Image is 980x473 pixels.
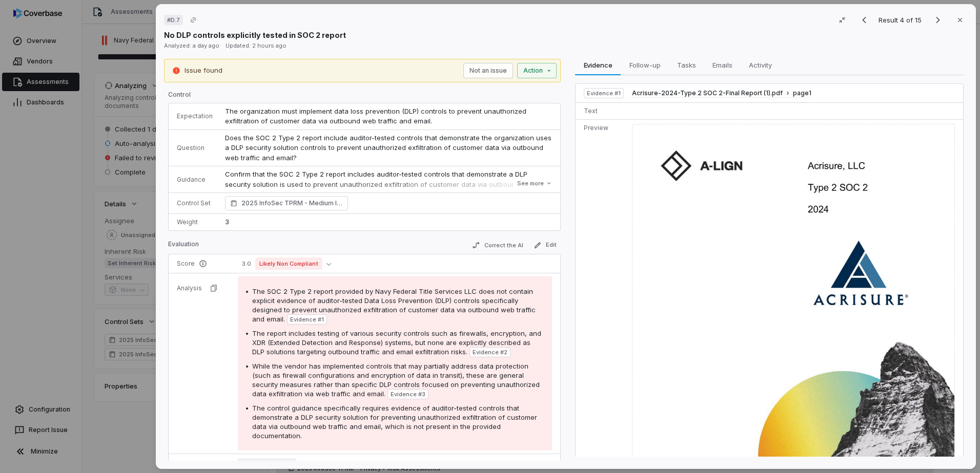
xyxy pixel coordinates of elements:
[793,89,811,97] span: page 1
[632,89,811,98] button: Acrisure-2024-Type 2 SOC 2-Final Report (1).pdfpage1
[164,30,346,40] p: No DLP controls explicitly tested in SOC 2 report
[625,58,665,72] span: Follow-up
[632,89,783,97] span: Acrisure-2024-Type 2 SOC 2-Final Report (1).pdf
[184,11,202,29] button: Copy link
[168,91,561,103] p: Control
[177,199,213,207] p: Control Set
[177,176,213,184] p: Guidance
[185,66,222,76] p: Issue found
[241,198,343,208] span: 2025 InfoSec TPRM - Medium Inherent Risk (SOC 2 Supported) Asset and Info Management
[226,42,287,49] span: Updated: 2 hours ago
[290,315,324,324] span: Evidence # 1
[252,404,537,440] span: The control guidance specifically requires evidence of auditor-tested controls that demonstrate a...
[238,458,296,468] span: Missing document
[576,102,628,119] td: Text
[473,348,507,356] span: Evidence # 2
[745,58,776,72] span: Activity
[879,14,924,26] p: Result 4 of 15
[177,459,226,467] p: Category
[391,390,425,398] span: Evidence # 3
[225,218,229,226] span: 3
[252,287,536,323] span: The SOC 2 Type 2 report provided by Navy Federal Title Services LLC does not contain explicit evi...
[177,260,226,268] p: Score
[238,257,335,270] button: 3.0Likely Non Compliant
[708,58,737,72] span: Emails
[517,63,557,78] button: Action
[673,58,700,72] span: Tasks
[928,14,948,26] button: Next result
[177,284,202,292] p: Analysis
[177,218,213,226] p: Weight
[252,329,541,356] span: The report includes testing of various security controls such as firewalls, encryption, and XDR (...
[225,107,528,125] span: The organization must implement data loss prevention (DLP) controls to prevent unauthorized exfil...
[167,16,180,24] span: # D.7
[587,89,621,97] span: Evidence # 1
[177,112,213,120] p: Expectation
[168,240,199,252] p: Evaluation
[177,144,213,152] p: Question
[854,14,874,26] button: Previous result
[580,58,617,72] span: Evidence
[463,63,513,78] button: Not an issue
[252,362,540,398] span: While the vendor has implemented controls that may partially address data protection (such as fir...
[529,239,561,251] button: Edit
[225,169,552,220] p: Confirm that the SOC 2 Type 2 report includes auditor-tested controls that demonstrate a DLP secu...
[255,257,322,270] span: Likely Non Compliant
[225,134,554,162] span: Does the SOC 2 Type 2 report include auditor-tested controls that demonstrate the organization us...
[514,174,555,192] button: See more
[468,239,527,251] button: Correct the AI
[164,42,219,49] span: Analyzed: a day ago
